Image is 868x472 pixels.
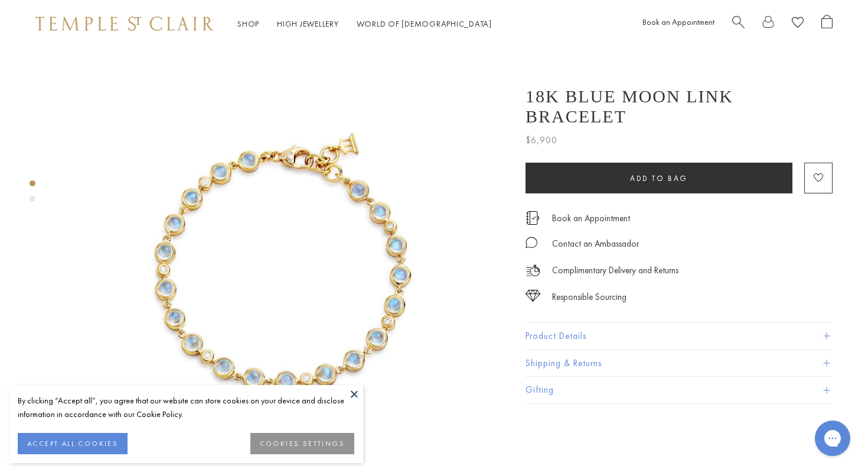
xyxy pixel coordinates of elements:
span: $6,900 [526,132,557,148]
a: World of [DEMOGRAPHIC_DATA]World of [DEMOGRAPHIC_DATA] [357,18,492,29]
button: COOKIES SETTINGS [250,433,354,454]
p: Complimentary Delivery and Returns [552,263,678,278]
button: Add to bag [526,163,792,193]
img: icon_delivery.svg [526,263,540,278]
iframe: Gorgias live chat messenger [809,416,856,460]
h1: 18K Blue Moon Link Bracelet [526,86,833,127]
a: Book an Appointment [552,212,630,225]
a: ShopShop [237,18,259,29]
div: By clicking “Accept all”, you agree that our website can store cookies on your device and disclos... [18,394,354,421]
a: Search [732,15,745,33]
button: Gifting [526,377,833,403]
span: Add to bag [630,173,688,183]
button: ACCEPT ALL COOKIES [18,433,128,454]
nav: Main navigation [237,17,492,31]
div: Contact an Ambassador [552,237,639,251]
div: Product gallery navigation [30,177,35,211]
button: Shipping & Returns [526,350,833,377]
img: Temple St. Clair [35,17,214,31]
img: icon_appointment.svg [526,211,540,225]
button: Product Details [526,323,833,350]
div: Responsible Sourcing [552,290,626,305]
a: Book an Appointment [642,17,714,27]
a: Open Shopping Bag [821,15,833,33]
a: View Wishlist [792,15,804,33]
a: High JewelleryHigh Jewellery [277,18,339,29]
img: icon_sourcing.svg [526,290,540,302]
img: MessageIcon-01_2.svg [526,237,537,248]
